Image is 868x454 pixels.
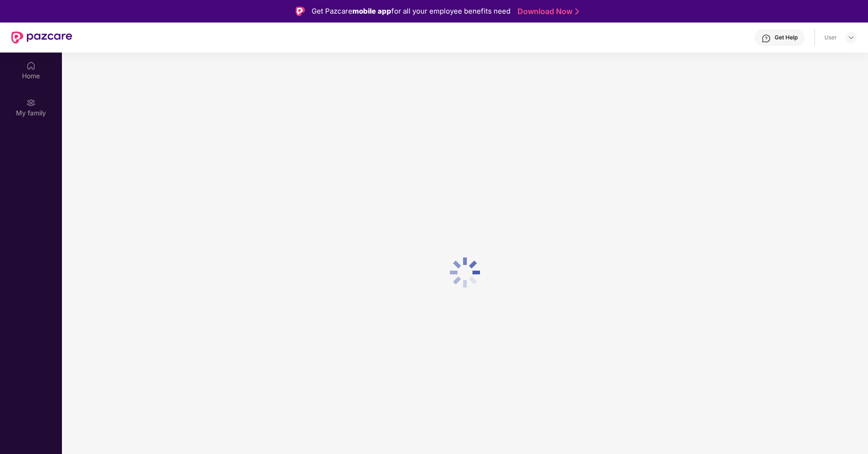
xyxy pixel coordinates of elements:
[352,7,391,15] strong: mobile app
[296,7,305,16] img: Logo
[26,61,36,70] img: svg+xml;base64,PHN2ZyBpZD0iSG9tZSIgeG1sbnM9Imh0dHA6Ly93d3cudzMub3JnLzIwMDAvc3ZnIiB3aWR0aD0iMjAiIG...
[26,98,36,107] img: svg+xml;base64,PHN2ZyB3aWR0aD0iMjAiIGhlaWdodD0iMjAiIHZpZXdCb3g9IjAgMCAyMCAyMCIgZmlsbD0ibm9uZSIgeG...
[575,7,579,16] img: Stroke
[11,31,72,44] img: New Pazcare Logo
[761,34,771,43] img: svg+xml;base64,PHN2ZyBpZD0iSGVscC0zMngzMiIgeG1sbnM9Imh0dHA6Ly93d3cudzMub3JnLzIwMDAvc3ZnIiB3aWR0aD...
[518,7,576,16] a: Download Now
[847,34,855,41] img: svg+xml;base64,PHN2ZyBpZD0iRHJvcGRvd24tMzJ4MzIiIHhtbG5zPSJodHRwOi8vd3d3LnczLm9yZy8yMDAwL3N2ZyIgd2...
[312,6,510,17] div: Get Pazcare for all your employee benefits need
[775,34,798,41] div: Get Help
[824,34,837,41] div: User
